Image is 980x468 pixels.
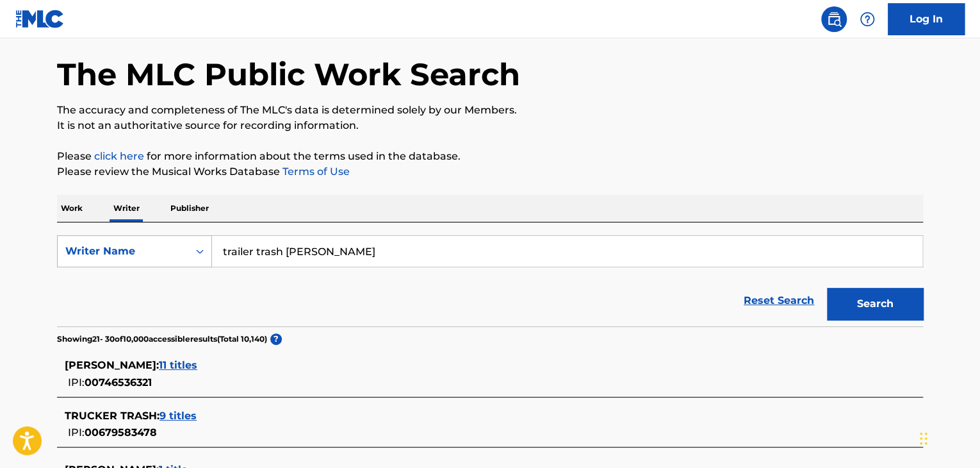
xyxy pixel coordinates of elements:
p: Writer [110,195,143,222]
a: click here [94,150,144,162]
a: Reset Search [737,287,821,315]
p: It is not an authoritative source for recording information. [57,118,923,133]
span: 11 titles [159,359,197,371]
span: TRUCKER TRASH : [65,410,159,422]
p: The accuracy and completeness of The MLC's data is determined solely by our Members. [57,103,923,118]
span: [PERSON_NAME] : [65,359,159,371]
div: Writer Name [65,244,181,259]
div: Drag [920,419,927,458]
a: Terms of Use [280,165,350,178]
p: Please for more information about the terms used in the database. [57,149,923,164]
span: IPI: [68,426,85,439]
form: Search Form [57,235,923,326]
a: Public Search [821,6,847,32]
button: Search [827,288,923,320]
img: MLC Logo [15,10,65,28]
a: Log In [888,3,965,35]
p: Please review the Musical Works Database [57,164,923,180]
img: search [826,12,842,27]
h1: The MLC Public Work Search [57,55,520,94]
span: IPI: [68,376,85,389]
img: help [860,12,875,27]
div: Help [854,6,880,32]
p: Showing 21 - 30 of 10,000 accessible results (Total 10,140 ) [57,333,267,345]
iframe: Chat Widget [916,406,980,468]
span: 9 titles [159,410,197,422]
span: 00679583478 [85,426,157,439]
p: Work [57,195,86,222]
span: 00746536321 [85,376,152,389]
p: Publisher [167,195,213,222]
span: ? [270,333,282,345]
